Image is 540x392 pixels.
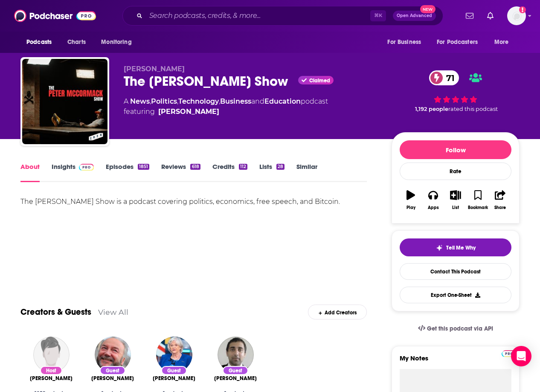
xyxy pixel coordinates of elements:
span: More [494,36,509,48]
img: tell me why sparkle [436,244,443,251]
span: , [150,97,151,105]
div: Guest [161,366,187,375]
a: Show notifications dropdown [484,9,497,23]
button: Share [489,185,511,215]
span: rated this podcast [448,106,498,112]
img: User Profile [507,6,526,25]
a: Show notifications dropdown [462,9,477,23]
div: Share [494,205,506,210]
a: Reviews618 [161,163,200,182]
span: Logged in as tinajoell1 [507,6,526,25]
div: The [PERSON_NAME] Show is a podcast covering politics, economics, free speech, and Bitcoin. [20,196,367,208]
svg: Add a profile image [519,6,526,13]
div: A podcast [124,96,328,117]
a: Get this podcast via API [411,318,500,339]
a: Pro website [502,349,517,357]
span: For Podcasters [437,36,478,48]
div: 112 [239,164,247,170]
a: Contact This Podcast [400,263,511,280]
img: Podchaser - Follow, Share and Rate Podcasts [14,8,96,24]
span: 71 [438,70,459,85]
span: 1,192 people [415,106,448,112]
div: Bookmark [468,205,488,210]
button: Export One-Sheet [400,287,511,303]
span: ⌘ K [370,10,386,21]
div: 1851 [138,164,149,170]
div: 618 [190,164,200,170]
div: Search podcasts, credits, & more... [122,6,443,26]
span: , [177,97,178,105]
span: Get this podcast via API [427,325,493,332]
a: Lists28 [259,163,285,182]
a: 71 [429,70,459,85]
img: George Galloway [95,337,131,373]
div: Rate [400,163,511,180]
button: Follow [400,140,511,159]
span: and [251,97,264,105]
button: open menu [488,34,520,50]
button: Open AdvancedNew [393,11,436,21]
a: Peter McCormack [158,107,219,117]
a: George Galloway [91,375,134,382]
span: [PERSON_NAME] [30,375,73,382]
a: Ann Widdecombe [153,375,195,382]
div: Guest [223,366,248,375]
div: Host [40,366,62,375]
a: Politics [151,97,177,105]
a: Education [264,97,301,105]
button: open menu [20,34,63,50]
a: Balaji Srinivasan [214,375,257,382]
a: Credits112 [212,163,247,182]
button: Bookmark [467,185,489,215]
div: Guest [100,366,125,375]
a: Episodes1851 [106,163,149,182]
img: Podchaser Pro [502,350,517,357]
button: Play [400,185,422,215]
div: List [452,205,459,210]
button: open menu [431,34,490,50]
span: featuring [124,107,328,117]
a: InsightsPodchaser Pro [52,163,94,182]
span: Tell Me Why [446,244,476,251]
button: Show profile menu [507,6,526,25]
button: open menu [95,34,142,50]
button: open menu [381,34,432,50]
button: List [444,185,467,215]
div: 28 [276,164,285,170]
a: Peter McCormack [30,375,73,382]
a: Technology [178,97,219,105]
span: Charts [67,36,86,48]
span: Podcasts [26,36,52,48]
img: Ann Widdecombe [156,337,192,373]
a: Business [220,97,251,105]
div: Open Intercom Messenger [511,346,531,366]
span: Claimed [309,78,330,83]
span: New [420,5,435,13]
div: Apps [428,205,439,210]
img: Podchaser Pro [79,164,94,171]
span: Open Advanced [397,14,432,18]
a: About [20,163,40,182]
a: View All [98,308,128,317]
a: News [130,97,150,105]
span: Monitoring [101,36,131,48]
span: [PERSON_NAME] [214,375,257,382]
input: Search podcasts, credits, & more... [146,9,370,23]
a: Creators & Guests [20,307,91,317]
img: The Peter McCormack Show [22,59,107,144]
span: For Business [387,36,421,48]
div: Play [406,205,415,210]
label: My Notes [400,354,511,369]
img: Peter McCormack [33,337,70,373]
span: [PERSON_NAME] [153,375,195,382]
span: , [219,97,220,105]
div: Add Creators [308,305,366,319]
span: [PERSON_NAME] [124,65,185,73]
a: Charts [62,34,91,50]
img: Balaji Srinivasan [218,337,254,373]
